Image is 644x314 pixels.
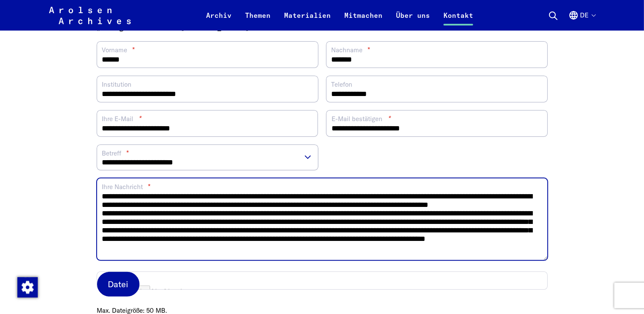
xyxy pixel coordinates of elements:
a: Kontakt [437,10,480,31]
label: Datei [97,272,139,297]
nav: Primär [199,5,480,25]
a: Archiv [199,10,238,31]
a: Über uns [389,10,437,31]
a: Materialien [277,10,337,31]
img: Zustimmung ändern [17,277,38,297]
a: Themen [238,10,277,31]
button: Deutsch, Sprachauswahl [569,10,595,31]
a: Mitmachen [337,10,389,31]
div: Zustimmung ändern [17,277,37,297]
